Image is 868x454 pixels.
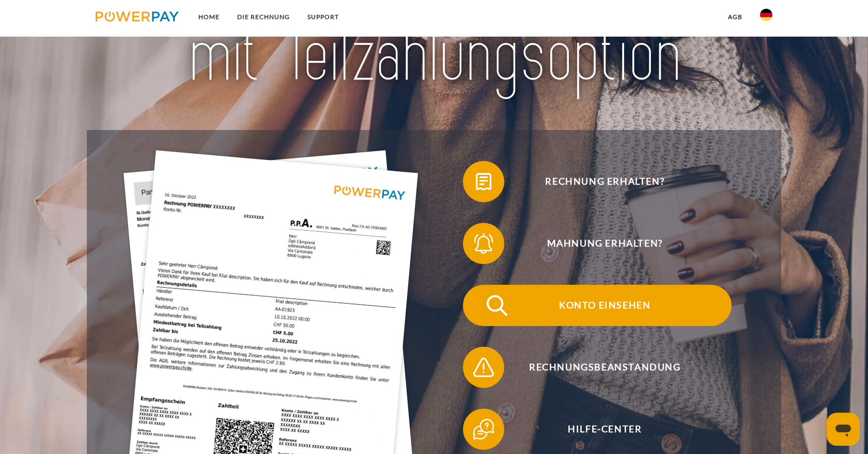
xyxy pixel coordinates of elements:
img: de [760,9,772,21]
iframe: Schaltfläche zum Öffnen des Messaging-Fensters; Konversation läuft [827,413,860,446]
span: Rechnungsbeanstandung [478,347,732,388]
img: qb_bill.svg [471,169,497,194]
button: Rechnungsbeanstandung [463,347,732,388]
a: agb [719,8,751,26]
button: Rechnung erhalten? [463,161,732,202]
a: Home [190,8,228,26]
span: Konto einsehen [478,285,732,326]
span: Mahnung erhalten? [478,223,732,264]
img: qb_help.svg [471,416,497,442]
button: Mahnung erhalten? [463,223,732,264]
img: qb_search.svg [484,293,510,318]
img: logo-powerpay.svg [96,11,179,22]
a: SUPPORT [299,8,348,26]
button: Hilfe-Center [463,409,732,450]
span: Rechnung erhalten? [478,161,732,202]
a: DIE RECHNUNG [228,8,299,26]
span: Hilfe-Center [478,409,732,450]
img: qb_bell.svg [471,231,497,256]
img: qb_warning.svg [471,354,497,380]
button: Konto einsehen [463,285,732,326]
